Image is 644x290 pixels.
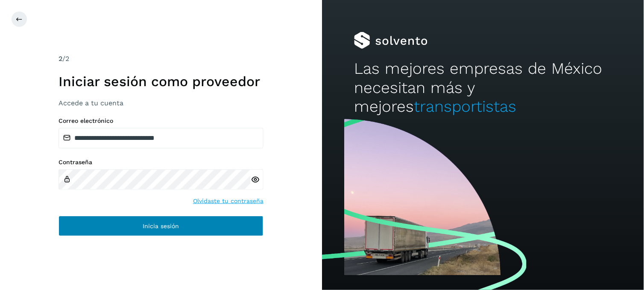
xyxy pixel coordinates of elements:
a: Olvidaste tu contraseña [193,197,263,206]
span: transportistas [414,97,516,116]
h1: Iniciar sesión como proveedor [59,73,263,90]
label: Correo electrónico [59,117,263,125]
button: Inicia sesión [59,216,263,236]
span: Inicia sesión [143,223,179,229]
h3: Accede a tu cuenta [59,99,263,107]
div: /2 [59,54,263,64]
h2: Las mejores empresas de México necesitan más y mejores [354,59,612,116]
span: 2 [59,55,62,63]
label: Contraseña [59,159,263,166]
